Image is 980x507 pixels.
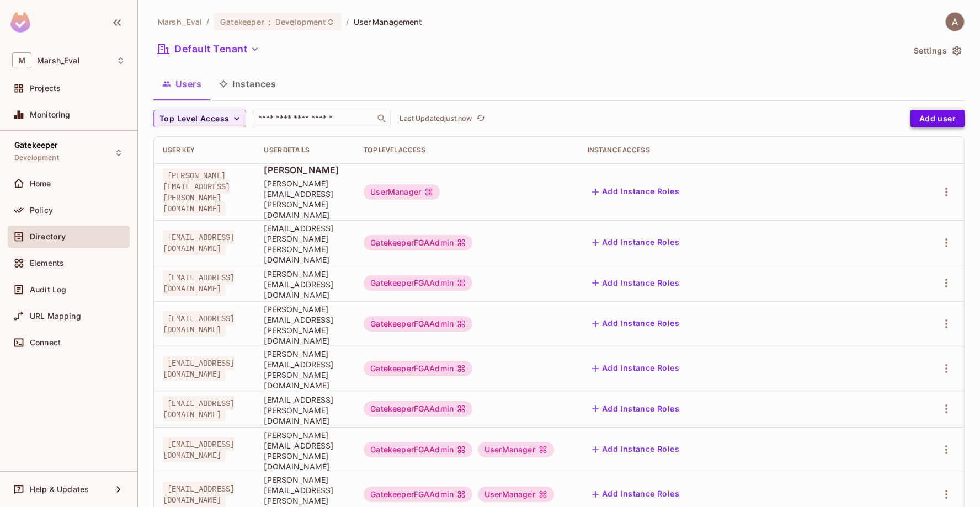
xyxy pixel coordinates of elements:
[264,304,346,346] span: [PERSON_NAME][EMAIL_ADDRESS][PERSON_NAME][DOMAIN_NAME]
[163,311,235,337] span: [EMAIL_ADDRESS][DOMAIN_NAME]
[30,232,66,241] span: Directory
[14,141,58,150] span: Gatekeeper
[478,487,554,502] div: UserManager
[275,17,326,27] span: Development
[12,52,31,68] span: M
[163,230,235,255] span: [EMAIL_ADDRESS][DOMAIN_NAME]
[476,113,486,124] span: refresh
[364,146,569,154] div: Top Level Access
[364,442,472,457] div: GatekeeperFGAAdmin
[364,316,472,332] div: GatekeeperFGAAdmin
[163,482,235,507] span: [EMAIL_ADDRESS][DOMAIN_NAME]
[163,356,235,381] span: [EMAIL_ADDRESS][DOMAIN_NAME]
[474,112,487,125] button: refresh
[30,338,61,347] span: Connect
[159,112,229,126] span: Top Level Access
[163,168,230,216] span: [PERSON_NAME][EMAIL_ADDRESS][PERSON_NAME][DOMAIN_NAME]
[30,206,53,215] span: Policy
[264,394,346,426] span: [EMAIL_ADDRESS][PERSON_NAME][DOMAIN_NAME]
[158,17,202,27] span: the active workspace
[472,112,487,125] span: Click to refresh data
[364,184,440,200] div: UserManager
[30,485,89,494] span: Help & Updates
[400,114,472,123] p: Last Updated just now
[206,17,209,27] li: /
[588,360,684,377] button: Add Instance Roles
[153,110,246,127] button: Top Level Access
[264,430,346,472] span: [PERSON_NAME][EMAIL_ADDRESS][PERSON_NAME][DOMAIN_NAME]
[14,153,59,162] span: Development
[163,270,235,296] span: [EMAIL_ADDRESS][DOMAIN_NAME]
[478,442,554,457] div: UserManager
[354,17,423,27] span: User Management
[220,17,263,27] span: Gatekeeper
[163,437,235,462] span: [EMAIL_ADDRESS][DOMAIN_NAME]
[588,146,917,154] div: Instance Access
[588,441,684,458] button: Add Instance Roles
[30,259,64,268] span: Elements
[163,396,235,421] span: [EMAIL_ADDRESS][DOMAIN_NAME]
[364,275,472,291] div: GatekeeperFGAAdmin
[909,42,965,60] button: Settings
[264,178,346,220] span: [PERSON_NAME][EMAIL_ADDRESS][PERSON_NAME][DOMAIN_NAME]
[588,485,684,503] button: Add Instance Roles
[588,315,684,333] button: Add Instance Roles
[264,223,346,265] span: [EMAIL_ADDRESS][PERSON_NAME][PERSON_NAME][DOMAIN_NAME]
[346,17,349,27] li: /
[30,285,66,294] span: Audit Log
[588,183,684,201] button: Add Instance Roles
[163,146,246,154] div: User Key
[264,349,346,391] span: [PERSON_NAME][EMAIL_ADDRESS][PERSON_NAME][DOMAIN_NAME]
[10,12,30,33] img: SReyMgAAAABJRU5ErkJggg==
[30,110,71,119] span: Monitoring
[153,40,264,58] button: Default Tenant
[153,70,210,98] button: Users
[364,361,472,376] div: GatekeeperFGAAdmin
[910,110,965,127] button: Add user
[268,18,271,26] span: :
[30,84,61,93] span: Projects
[588,274,684,292] button: Add Instance Roles
[364,401,472,417] div: GatekeeperFGAAdmin
[210,70,285,98] button: Instances
[364,487,472,502] div: GatekeeperFGAAdmin
[264,164,346,176] span: [PERSON_NAME]
[588,400,684,418] button: Add Instance Roles
[364,235,472,250] div: GatekeeperFGAAdmin
[588,234,684,252] button: Add Instance Roles
[30,312,81,321] span: URL Mapping
[30,179,51,188] span: Home
[264,269,346,300] span: [PERSON_NAME][EMAIL_ADDRESS][DOMAIN_NAME]
[37,56,80,65] span: Workspace: Marsh_Eval
[264,146,346,154] div: User Details
[946,13,964,31] img: Abhishek Verma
